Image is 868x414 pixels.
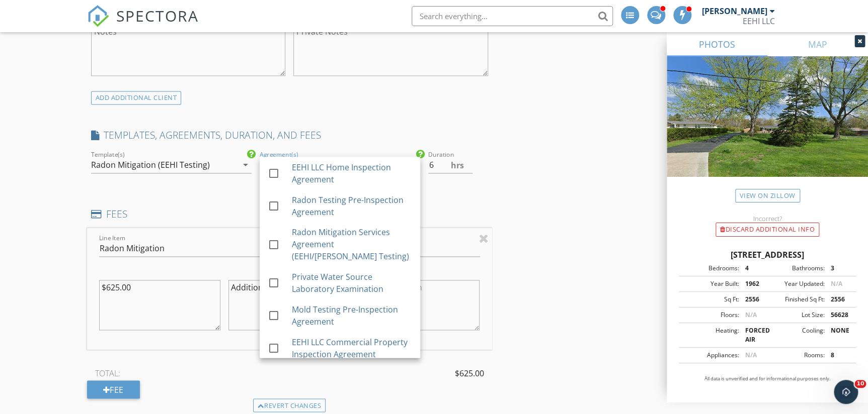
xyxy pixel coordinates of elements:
[739,326,767,344] div: FORCED AIR
[767,264,824,273] div: Bathrooms:
[95,367,120,379] span: TOTAL:
[292,303,412,328] div: Mold Testing Pre-Inspection Agreement
[450,161,463,169] span: hrs
[745,351,756,359] span: N/A
[292,271,412,295] div: Private Water Source Laboratory Examination
[679,375,856,382] p: All data is unverified and for informational purposes only.
[116,5,199,26] span: SPECTORA
[767,279,824,288] div: Year Updated:
[682,326,739,344] div: Heating:
[91,129,488,142] h4: TEMPLATES, AGREEMENTS, DURATION, AND FEES
[87,14,199,35] a: SPECTORA
[824,295,853,304] div: 2556
[767,32,868,56] a: MAP
[428,157,472,173] input: 0.0
[240,159,252,171] i: arrow_drop_down
[824,351,853,360] div: 8
[292,194,412,218] div: Radon Testing Pre-Inspection Agreement
[767,310,824,320] div: Lot Size:
[91,208,488,221] h4: FEES
[854,380,866,388] span: 10
[679,249,856,261] div: [STREET_ADDRESS]
[682,264,739,273] div: Bedrooms:
[830,279,842,288] span: N/A
[739,279,767,288] div: 1962
[455,367,484,379] span: $625.00
[735,189,800,202] a: View on Zillow
[767,295,824,304] div: Finished Sq Ft:
[292,336,412,360] div: EEHI LLC Commercial Property Inspection Agreement
[412,6,613,26] input: Search everything...
[716,223,819,237] div: Discard Additional info
[91,91,182,105] div: ADD ADDITIONAL client
[253,398,326,412] div: Revert changes
[87,5,109,27] img: The Best Home Inspection Software - Spectora
[91,160,210,169] div: Radon Mitigation (EEHI Testing)
[824,310,853,320] div: 56628
[667,32,767,56] a: PHOTOS
[834,380,858,404] iframe: Intercom live chat
[739,264,767,273] div: 4
[682,295,739,304] div: Sq Ft:
[682,279,739,288] div: Year Built:
[702,6,767,16] div: [PERSON_NAME]
[767,351,824,360] div: Rooms:
[682,310,739,320] div: Floors:
[292,161,412,185] div: EEHI LLC Home Inspection Agreement
[743,16,775,26] div: EEHI LLC
[87,380,140,398] div: Fee
[667,215,868,223] div: Incorrect?
[767,326,824,344] div: Cooling:
[667,56,868,201] img: streetview
[739,295,767,304] div: 2556
[292,226,412,262] div: Radon Mitigation Services Agreement (EEHI/[PERSON_NAME] Testing)
[824,326,853,344] div: NONE
[824,264,853,273] div: 3
[745,310,756,319] span: N/A
[682,351,739,360] div: Appliances:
